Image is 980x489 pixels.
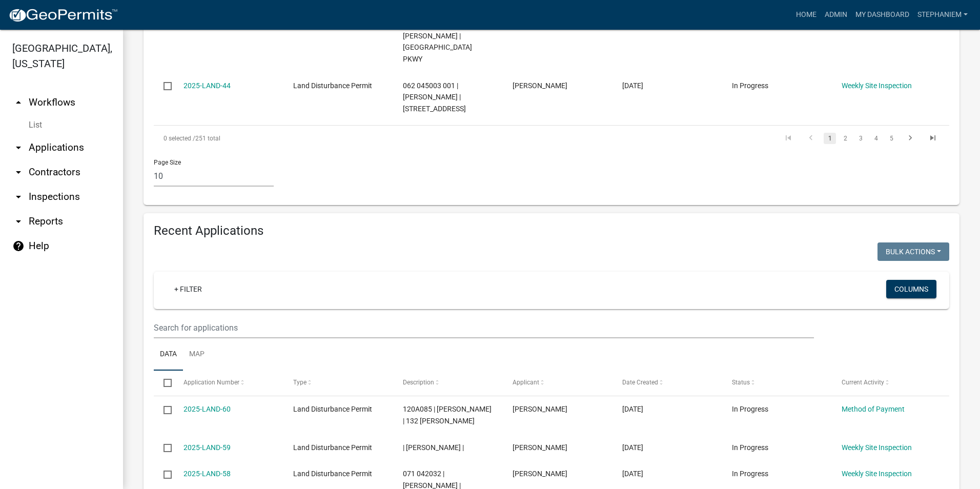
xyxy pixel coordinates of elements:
span: Russell Hiter [513,81,567,90]
span: In Progress [732,443,768,452]
span: 10/07/2025 [622,443,643,452]
a: Data [154,338,183,371]
datatable-header-cell: Select [154,371,173,395]
a: 2 [839,133,851,144]
datatable-header-cell: Type [283,371,393,395]
span: | Richard R. Harp | [403,443,464,452]
input: Search for applications [154,317,814,338]
span: Current Activity [842,379,884,386]
span: Land Disturbance Permit [293,443,372,452]
datatable-header-cell: Description [393,371,503,395]
a: Map [183,338,211,371]
span: 0 selected / [164,135,195,142]
a: go to next page [901,133,920,144]
span: Description [403,379,434,386]
datatable-header-cell: Application Number [173,371,283,395]
li: page 1 [822,130,838,147]
i: arrow_drop_down [12,141,25,154]
a: Weekly Site Inspection [842,470,912,478]
h4: Recent Applications [154,223,949,238]
span: In Progress [732,405,768,413]
span: Robert Patton [513,405,567,413]
i: arrow_drop_down [12,215,25,228]
span: 10/09/2025 [622,405,643,413]
a: Weekly Site Inspection [842,443,912,452]
span: Status [732,379,750,386]
a: 5 [885,133,897,144]
a: Home [792,5,821,25]
i: arrow_drop_down [12,166,25,178]
a: Admin [821,5,851,25]
span: Date Created [622,379,658,386]
a: Weekly Site Inspection [842,81,912,90]
span: Lucynthia Ellis [513,470,567,478]
span: Richard Harp [513,443,567,452]
a: My Dashboard [851,5,913,25]
li: page 3 [853,130,868,147]
a: 1 [824,133,836,144]
span: Land Disturbance Permit [293,81,372,90]
datatable-header-cell: Status [722,371,832,395]
a: 3 [854,133,867,144]
a: StephanieM [913,5,972,25]
span: Land Disturbance Permit [293,470,372,478]
span: Application Number [183,379,239,386]
a: go to first page [779,133,798,144]
li: page 4 [868,130,884,147]
span: In Progress [732,81,768,90]
datatable-header-cell: Current Activity [832,371,942,395]
a: 2025-LAND-44 [183,81,231,90]
span: 09/30/2025 [622,470,643,478]
i: arrow_drop_down [12,191,25,203]
span: Applicant [513,379,539,386]
i: arrow_drop_up [12,96,25,109]
li: page 5 [884,130,899,147]
a: 2025-LAND-60 [183,405,231,413]
a: Method of Payment [842,405,905,413]
span: Land Disturbance Permit [293,405,372,413]
span: 103 015002 | Tyler Budd | LAKE OCONEE PKWY [403,20,472,63]
i: help [12,240,25,252]
a: 2025-LAND-58 [183,470,231,478]
a: 2025-LAND-59 [183,443,231,452]
a: go to previous page [801,133,821,144]
span: 07/08/2025 [622,81,643,90]
datatable-header-cell: Date Created [612,371,722,395]
a: + Filter [166,280,210,298]
span: 062 045003 001 | Russell Hiter | 105 S INDUSTRIAL DR [403,81,466,113]
li: page 2 [838,130,853,147]
button: Bulk Actions [877,242,949,261]
span: In Progress [732,470,768,478]
span: 120A085 | Robert Patton | 132 CAMAK PL [403,405,492,425]
div: 251 total [154,126,468,151]
a: go to last page [923,133,943,144]
a: 4 [870,133,882,144]
span: Type [293,379,307,386]
button: Columns [886,280,936,298]
datatable-header-cell: Applicant [503,371,612,395]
